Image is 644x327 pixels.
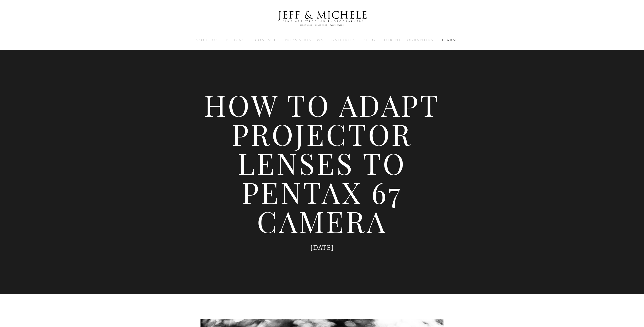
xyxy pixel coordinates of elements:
[310,243,334,252] time: [DATE]
[442,38,456,42] a: Learn
[255,38,276,42] a: Contact
[195,38,218,42] a: About Us
[363,38,375,42] a: Blog
[384,38,433,42] a: For Photographers
[285,38,323,42] a: Press & Reviews
[226,38,247,42] a: Podcast
[331,38,355,42] a: Galleries
[271,6,373,31] img: Louisville Wedding Photographers - Jeff & Michele Wedding Photographers
[200,90,444,236] h1: How to Adapt Projector Lenses to Pentax 67 Camera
